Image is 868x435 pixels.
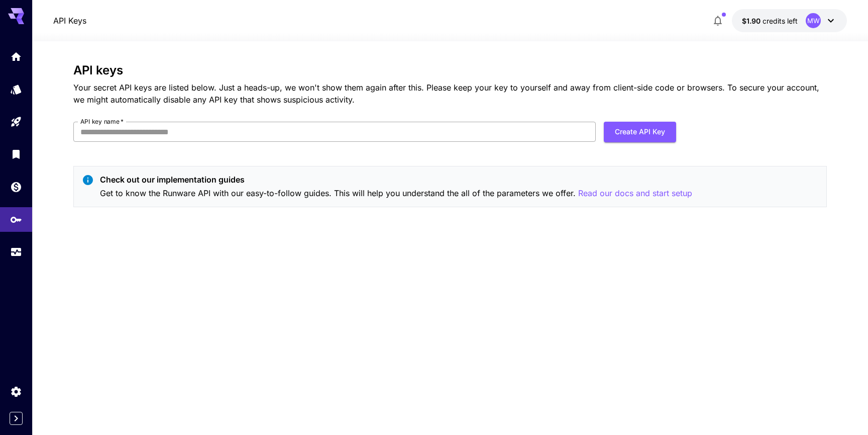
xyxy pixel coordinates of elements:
div: Settings [10,385,22,398]
div: Models [10,83,22,96]
button: Expand sidebar [10,412,23,425]
span: $1.90 [742,17,763,25]
div: Usage [10,246,22,258]
div: Library [10,148,22,160]
div: API Keys [10,210,22,223]
p: Get to know the Runware API with our easy-to-follow guides. This will help you understand the all... [100,187,692,200]
div: MW [806,13,821,28]
a: API Keys [53,15,86,27]
div: $1.9006 [742,16,798,26]
label: API key name [80,117,124,126]
div: Home [10,50,22,63]
p: Check out our implementation guides [100,173,692,186]
div: Playground [10,116,22,128]
button: Create API Key [604,122,676,142]
nav: breadcrumb [53,15,86,27]
span: credits left [763,17,798,25]
p: Your secret API keys are listed below. Just a heads-up, we won't show them again after this. Plea... [73,81,827,106]
div: Wallet [10,181,22,193]
button: $1.9006MW [732,9,847,32]
button: Read our docs and start setup [578,187,692,200]
h3: API keys [73,63,827,77]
